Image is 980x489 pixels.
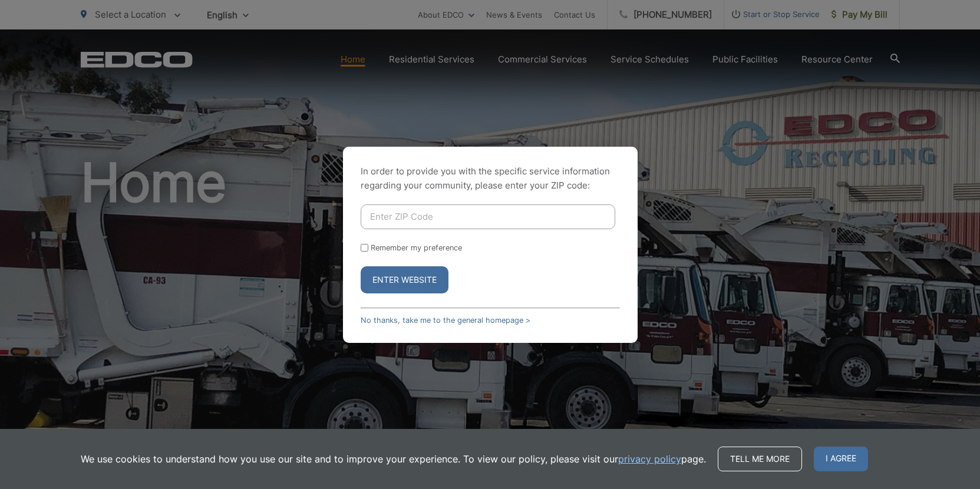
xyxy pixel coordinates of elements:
a: Tell me more [718,447,802,471]
input: Enter ZIP Code [361,204,615,229]
a: No thanks, take me to the general homepage > [361,316,530,325]
span: I agree [814,447,868,471]
p: In order to provide you with the specific service information regarding your community, please en... [361,164,620,193]
button: Enter Website [361,266,448,293]
p: We use cookies to understand how you use our site and to improve your experience. To view our pol... [81,452,706,466]
a: privacy policy [618,452,681,466]
label: Remember my preference [371,243,462,252]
